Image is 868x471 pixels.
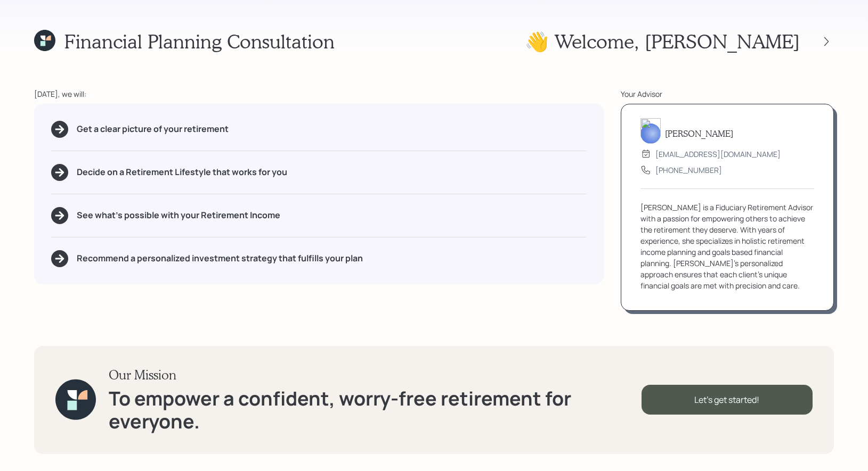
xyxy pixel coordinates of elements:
[77,253,363,263] h5: Recommend a personalized investment strategy that fulfills your plan
[34,88,604,100] div: [DATE], we will:
[665,128,733,138] h5: [PERSON_NAME]
[642,385,813,415] div: Let's get started!
[109,387,641,433] h1: To empower a confident, worry-free retirement for everyone.
[77,210,280,220] h5: See what's possible with your Retirement Income
[109,367,641,383] h3: Our Mission
[640,118,661,144] img: treva-nostdahl-headshot.png
[655,164,722,176] div: [PHONE_NUMBER]
[525,30,800,53] h1: 👋 Welcome , [PERSON_NAME]
[77,167,287,177] h5: Decide on a Retirement Lifestyle that works for you
[64,30,335,53] h1: Financial Planning Consultation
[77,124,229,134] h5: Get a clear picture of your retirement
[621,88,834,100] div: Your Advisor
[640,202,814,291] div: [PERSON_NAME] is a Fiduciary Retirement Advisor with a passion for empowering others to achieve t...
[655,148,781,160] div: [EMAIL_ADDRESS][DOMAIN_NAME]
